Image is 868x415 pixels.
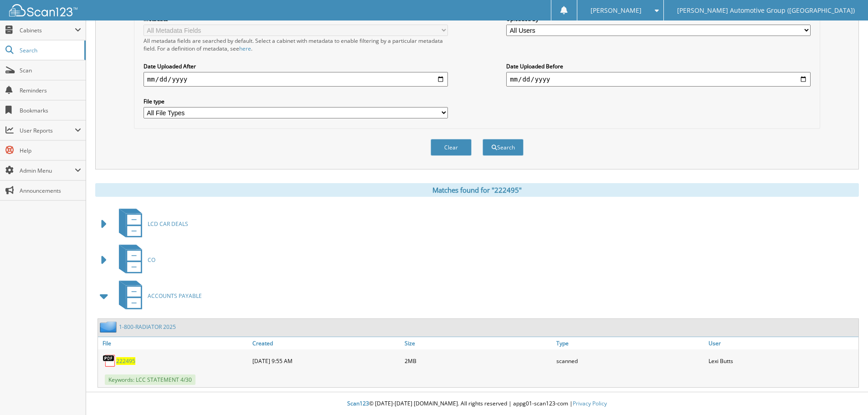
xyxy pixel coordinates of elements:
[677,8,855,13] span: [PERSON_NAME] Automotive Group ([GEOGRAPHIC_DATA])
[20,127,75,134] span: User Reports
[116,357,135,365] a: 222495
[239,45,251,52] a: here
[148,256,155,264] span: CO
[20,26,75,34] span: Cabinets
[554,352,706,370] div: scanned
[347,400,369,407] span: Scan123
[113,206,188,242] a: LCD CAR DEALS
[119,323,176,331] a: 1-800-RADIATOR 2025
[573,400,607,407] a: Privacy Policy
[250,352,402,370] div: [DATE] 9:55 AM
[402,352,555,370] div: 2MB
[20,67,81,74] span: Scan
[95,183,859,197] div: Matches found for "222495"
[105,374,195,385] span: Keywords: LCC STATEMENT 4/30
[706,337,858,349] a: User
[431,139,472,156] button: Clear
[98,337,250,349] a: File
[144,37,448,52] div: All metadata fields are searched by default. Select a cabinet with metadata to enable filtering b...
[20,187,81,195] span: Announcements
[9,4,77,16] img: scan123-logo-white.svg
[113,278,202,314] a: ACCOUNTS PAYABLE
[103,354,116,368] img: PDF.png
[148,220,188,228] span: LCD CAR DEALS
[506,72,811,87] input: end
[20,87,81,94] span: Reminders
[506,62,811,70] label: Date Uploaded Before
[402,337,555,349] a: Size
[706,352,858,370] div: Lexi Butts
[20,147,81,154] span: Help
[483,139,524,156] button: Search
[148,292,202,300] span: ACCOUNTS PAYABLE
[86,393,868,415] div: © [DATE]-[DATE] [DOMAIN_NAME]. All rights reserved | appg01-scan123-com |
[20,107,81,114] span: Bookmarks
[250,337,402,349] a: Created
[20,167,75,174] span: Admin Menu
[144,72,448,87] input: start
[554,337,706,349] a: Type
[591,8,642,13] span: [PERSON_NAME]
[100,321,119,333] img: folder2.png
[144,62,448,70] label: Date Uploaded After
[113,242,155,278] a: CO
[144,97,448,105] label: File type
[20,46,80,54] span: Search
[822,371,868,415] iframe: Chat Widget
